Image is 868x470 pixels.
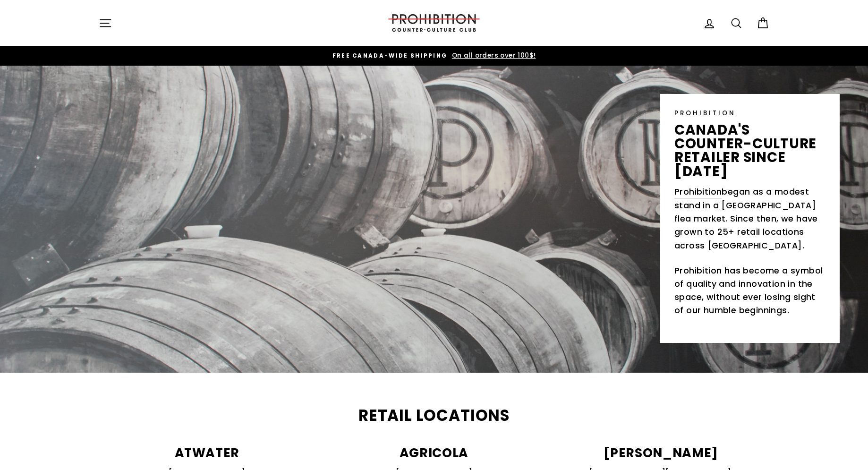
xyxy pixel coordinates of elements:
a: Prohibition [674,185,722,199]
p: AGRICOLA [326,447,543,460]
p: PROHIBITION [674,108,825,118]
h2: Retail Locations [99,408,769,424]
span: On all orders over 100$! [450,51,536,60]
p: canada's counter-culture retailer since [DATE] [674,123,825,178]
p: Prohibition has become a symbol of quality and innovation in the space, without ever losing sight... [674,264,825,317]
a: FREE CANADA-WIDE SHIPPING On all orders over 100$! [101,51,767,61]
p: ATWATER [99,447,315,460]
p: began as a modest stand in a [GEOGRAPHIC_DATA] flea market. Since then, we have grown to 25+ reta... [674,185,825,252]
span: FREE CANADA-WIDE SHIPPING [332,52,448,60]
p: [PERSON_NAME] [553,447,769,460]
img: PROHIBITION COUNTER-CULTURE CLUB [387,14,481,32]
